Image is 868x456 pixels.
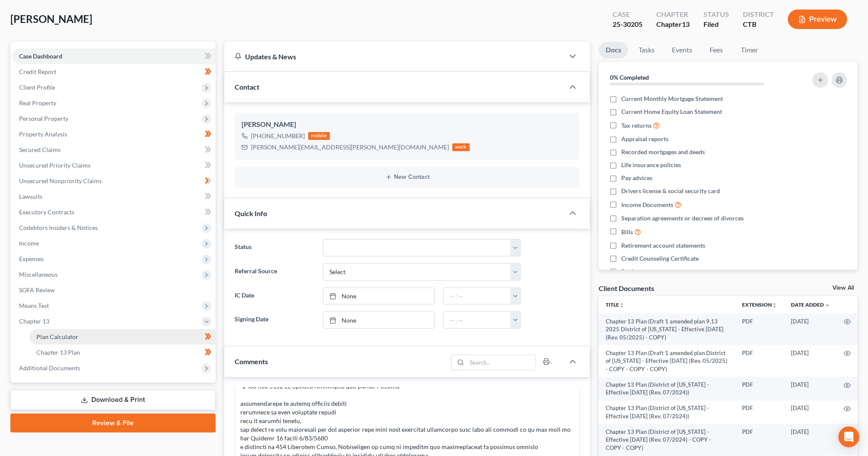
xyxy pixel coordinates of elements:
span: 13 [682,20,690,28]
div: Case [613,10,642,19]
label: Status [230,239,319,256]
i: unfold_more [619,303,624,308]
a: Secured Claims [12,142,216,158]
div: District [743,10,774,19]
span: Retirement account statements [621,241,705,250]
a: Download & Print [10,390,216,410]
td: PDF [735,314,784,345]
span: Miscellaneous [19,271,58,278]
a: View All [833,285,854,291]
i: unfold_more [772,303,777,308]
div: CTB [743,19,774,29]
div: Chapter [656,10,690,19]
button: Preview [788,10,847,29]
td: [DATE] [784,314,837,345]
a: Titleunfold_more [606,301,624,308]
a: Review & File [10,414,216,433]
div: mobile [308,132,330,140]
div: Chapter [656,19,690,29]
span: Quick Info [235,209,267,217]
span: Credit Counseling Certificate [621,254,699,263]
td: PDF [735,377,784,401]
input: -- : -- [444,312,510,328]
span: SOFA Review [19,286,55,294]
div: Status [703,10,729,19]
div: [PERSON_NAME][EMAIL_ADDRESS][PERSON_NAME][DOMAIN_NAME] [251,143,449,152]
span: Secured Claims [19,146,61,153]
td: [DATE] [784,345,837,377]
a: Date Added expand_more [791,301,830,308]
span: Current Home Equity Loan Statement [621,107,722,116]
span: Codebtors Insiders & Notices [19,224,98,231]
td: Chapter 13 Plan (District of [US_STATE] - Effective [DATE] (Rev. 07/2024) - COPY - COPY - COPY) [599,424,735,456]
span: Executory Contracts [19,208,74,216]
a: Unsecured Nonpriority Claims [12,173,216,189]
span: Property Analysis [19,130,67,138]
span: Case Dashboard [19,52,62,60]
span: Recorded mortgages and deeds [621,148,705,156]
div: Client Documents [599,284,654,293]
span: Current Monthly Mortgage Statement [621,94,723,103]
a: Plan Calculator [29,329,216,345]
span: Means Test [19,302,49,309]
td: PDF [735,401,784,424]
div: [PERSON_NAME] [242,120,573,130]
span: Contact [235,83,259,91]
span: Appraisal reports [621,135,668,143]
span: Client Profile [19,84,55,91]
span: Additional Documents [19,364,80,372]
span: Comments [235,357,268,365]
i: expand_more [825,303,830,308]
span: Real Property [19,99,56,107]
a: Property Analysis [12,126,216,142]
td: [DATE] [784,424,837,456]
a: Executory Contracts [12,204,216,220]
input: Search... [467,355,536,370]
span: Pay advices [621,174,652,182]
a: Extensionunfold_more [742,301,777,308]
a: Events [665,42,699,58]
a: Unsecured Priority Claims [12,158,216,173]
span: Unsecured Priority Claims [19,162,90,169]
td: Chapter 13 Plan (District of [US_STATE] - Effective [DATE] (Rev. 07/2024)) [599,377,735,401]
label: Signing Date [230,311,319,329]
td: [DATE] [784,377,837,401]
td: [DATE] [784,401,837,424]
a: None [323,312,434,328]
span: Bills [621,228,633,236]
span: Plan Calculator [36,333,78,340]
div: work [452,143,470,151]
span: Drivers license & social security card [621,187,720,195]
td: Chapter 13 Plan (Draft 1 amended plan 9.13 2025 District of [US_STATE] - Effective [DATE] (Rev. 0... [599,314,735,345]
label: Referral Source [230,263,319,281]
button: New Contact [242,174,573,181]
div: [PHONE_NUMBER] [251,132,305,140]
span: Tax returns [621,121,652,130]
span: Chapter 13 [19,317,49,325]
span: Bank statements [621,267,666,276]
div: 25-30205 [613,19,642,29]
a: None [323,288,434,304]
span: Lawsuits [19,193,42,200]
a: Timer [734,42,765,58]
input: -- : -- [444,288,510,304]
span: [PERSON_NAME] [10,13,92,25]
span: Personal Property [19,115,68,122]
span: Income [19,239,39,247]
span: Unsecured Nonpriority Claims [19,177,102,184]
td: Chapter 13 Plan (Draft 1 amended plan District of [US_STATE] - Effective [DATE] (Rev. 05/2025) - ... [599,345,735,377]
a: SOFA Review [12,282,216,298]
span: Credit Report [19,68,56,75]
span: Separation agreements or decrees of divorces [621,214,744,223]
a: Credit Report [12,64,216,80]
span: Chapter 13 Plan [36,349,80,356]
a: Docs [599,42,628,58]
a: Tasks [632,42,661,58]
a: Fees [703,42,730,58]
td: PDF [735,424,784,456]
td: PDF [735,345,784,377]
div: Updates & News [235,52,554,61]
div: Open Intercom Messenger [839,427,859,447]
span: Income Documents [621,201,673,209]
a: Chapter 13 Plan [29,345,216,360]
